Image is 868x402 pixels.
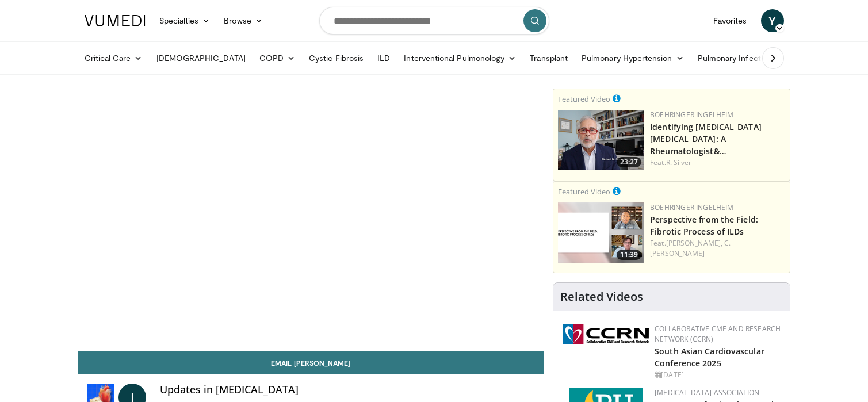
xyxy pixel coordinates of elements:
[150,47,253,70] a: [DEMOGRAPHIC_DATA]
[666,238,722,248] a: [PERSON_NAME],
[217,9,270,32] a: Browse
[78,89,544,351] video-js: Video Player
[650,202,733,212] a: Boehringer Ingelheim
[560,290,643,304] h4: Related Videos
[650,158,785,168] div: Feat.
[666,158,692,167] a: R. Silver
[558,110,644,170] img: dcc7dc38-d620-4042-88f3-56bf6082e623.png.150x105_q85_crop-smart_upscale.png
[655,370,781,380] div: [DATE]
[655,388,759,397] a: [MEDICAL_DATA] Association
[558,202,644,263] a: 11:39
[152,9,217,32] a: Specialties
[558,110,644,170] a: 23:27
[319,7,549,35] input: Search topics, interventions
[650,121,762,156] a: Identifying [MEDICAL_DATA] [MEDICAL_DATA]: A Rheumatologist&…
[563,324,649,344] img: a04ee3ba-8487-4636-b0fb-5e8d268f3737.png.150x105_q85_autocrop_double_scale_upscale_version-0.2.png
[650,238,785,259] div: Feat.
[691,47,790,70] a: Pulmonary Infection
[617,250,641,260] span: 11:39
[253,47,302,70] a: COPD
[650,214,758,237] a: Perspective from the Field: Fibrotic Process of ILDs
[370,47,397,70] a: ILD
[617,157,641,167] span: 23:27
[397,47,523,70] a: Interventional Pulmonology
[558,94,610,104] small: Featured Video
[558,186,610,197] small: Featured Video
[575,47,691,70] a: Pulmonary Hypertension
[706,9,754,32] a: Favorites
[650,110,733,120] a: Boehringer Ingelheim
[160,384,534,396] h4: Updates in [MEDICAL_DATA]
[655,324,781,344] a: Collaborative CME and Research Network (CCRN)
[650,238,731,258] a: C. [PERSON_NAME]
[78,351,544,374] a: Email [PERSON_NAME]
[558,202,644,263] img: 0d260a3c-dea8-4d46-9ffd-2859801fb613.png.150x105_q85_crop-smart_upscale.png
[85,15,146,26] img: VuMedi Logo
[302,47,370,70] a: Cystic Fibrosis
[523,47,575,70] a: Transplant
[655,346,764,369] a: South Asian Cardiovascular Conference 2025
[78,47,150,70] a: Critical Care
[761,9,784,32] a: Y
